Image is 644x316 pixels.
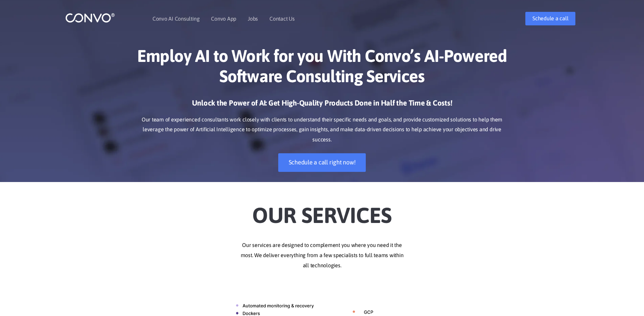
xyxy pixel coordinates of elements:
a: Schedule a call [525,12,575,25]
img: logo_1.png [65,13,115,23]
h3: Unlock the Power of AI: Get High-Quality Products Done in Half the Time & Costs! [135,98,510,113]
p: Our services are designed to complement you where you need it the most. We deliver everything fro... [135,240,510,271]
a: Convo App [211,16,236,21]
a: Schedule a call right now! [278,153,366,172]
h1: Employ AI to Work for you With Convo’s AI-Powered Software Consulting Services [135,46,510,91]
p: Our team of experienced consultants work closely with clients to understand their specific needs ... [135,115,510,145]
a: Jobs [248,16,258,21]
a: Convo AI Consulting [152,16,199,21]
a: Contact Us [269,16,295,21]
h2: Our Services [135,192,510,230]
